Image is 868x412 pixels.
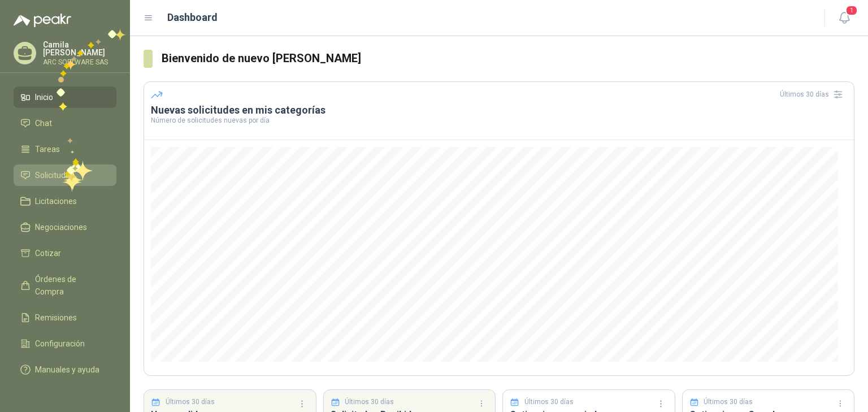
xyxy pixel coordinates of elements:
a: Configuración [14,333,116,354]
a: Chat [14,112,116,134]
span: Remisiones [35,311,77,324]
h3: Nuevas solicitudes en mis categorías [151,103,847,117]
h1: Dashboard [167,10,218,25]
a: Solicitudes [14,164,116,186]
p: Últimos 30 días [166,397,215,407]
a: Cotizar [14,242,116,264]
p: Últimos 30 días [704,397,753,407]
p: Últimos 30 días [524,397,574,407]
p: Camila [PERSON_NAME] [43,41,116,57]
span: Inicio [35,91,53,103]
span: Órdenes de Compra [35,273,106,298]
a: Licitaciones [14,190,116,212]
span: Chat [35,117,52,129]
span: Cotizar [35,247,61,259]
span: 1 [845,5,858,16]
h3: Bienvenido de nuevo [PERSON_NAME] [162,50,854,67]
span: Configuración [35,337,85,350]
p: Últimos 30 días [345,397,394,407]
img: Logo peakr [14,14,71,27]
a: Inicio [14,86,116,108]
a: Manuales y ayuda [14,359,116,380]
span: Solicitudes [35,169,74,181]
p: Número de solicitudes nuevas por día [151,117,847,124]
a: Negociaciones [14,216,116,238]
a: Órdenes de Compra [14,268,116,302]
a: Tareas [14,138,116,160]
button: 1 [834,8,854,28]
span: Licitaciones [35,195,77,207]
span: Tareas [35,143,60,155]
a: Remisiones [14,307,116,328]
div: Últimos 30 días [780,85,847,103]
p: ARC SOFTWARE SAS [43,59,116,66]
span: Manuales y ayuda [35,363,99,376]
span: Negociaciones [35,221,87,233]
